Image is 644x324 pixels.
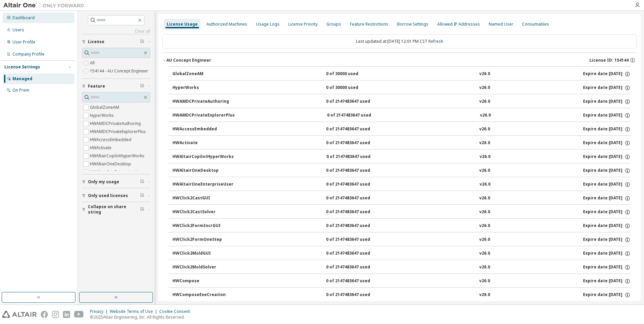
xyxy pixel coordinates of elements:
[480,112,491,119] div: v26.0
[172,209,233,215] div: HWClick2CastSolver
[172,71,233,77] div: GlobalZoneAM
[90,168,145,176] label: HWAltairOneEnterpriseUser
[479,85,490,91] div: v26.0
[172,288,631,302] button: HWComposeExeCreation0 of 2147483647 usedv26.0Expire date:[DATE]
[583,182,631,188] div: Expire date: [DATE]
[88,39,104,44] span: License
[172,246,631,261] button: HWClick2MoldGUI0 of 2147483647 usedv26.0Expire date:[DATE]
[88,84,105,89] span: Feature
[88,204,140,215] span: Collapse on share string
[90,160,132,168] label: HWAltairOneDesktop
[172,99,233,105] div: HWAMDCPrivateAuthoring
[172,264,233,270] div: HWClick2MoldSolver
[583,195,631,201] div: Expire date: [DATE]
[479,237,490,243] div: v26.0
[172,150,631,164] button: HWAltairCopilotHyperWorks0 of 2147483647 usedv26.0Expire date:[DATE]
[82,79,150,94] button: Feature
[583,71,631,77] div: Expire date: [DATE]
[140,179,144,185] span: Clear filter
[479,126,490,132] div: v26.0
[162,34,637,48] div: Last updated at: [DATE] 12:01 PM CST
[172,163,631,178] button: HWAltairOneDesktop0 of 2147483647 usedv26.0Expire date:[DATE]
[172,232,631,247] button: HWClick2FormOneStep0 of 2147483647 usedv26.0Expire date:[DATE]
[172,182,233,188] div: HWAltairOneEnterpriseUser
[437,22,480,27] div: Allowed IP Addresses
[3,2,88,9] img: Altair One
[326,99,387,105] div: 0 of 2147483647 used
[172,260,631,275] button: HWClick2MoldSolver0 of 2147483647 usedv26.0Expire date:[DATE]
[583,140,631,146] div: Expire date: [DATE]
[479,264,490,270] div: v26.0
[583,264,631,270] div: Expire date: [DATE]
[12,76,32,82] div: Managed
[326,154,387,160] div: 0 of 2147483647 used
[82,29,150,34] a: Clear all
[397,22,428,27] div: Borrow Settings
[479,223,490,229] div: v26.0
[327,112,388,119] div: 0 of 2147483647 used
[479,251,490,257] div: v26.0
[41,311,48,318] img: facebook.svg
[90,120,142,128] label: HWAMDCPrivateAuthoring
[326,195,387,201] div: 0 of 2147483647 used
[172,278,233,284] div: HWCompose
[583,85,631,91] div: Expire date: [DATE]
[172,140,233,146] div: HWActivate
[162,53,637,68] button: AU Concept EngineerLicense ID: 154144
[172,80,631,95] button: HyperWorks0 of 30000 usedv26.0Expire date:[DATE]
[172,126,233,132] div: HWAccessEmbedded
[288,22,318,27] div: License Priority
[172,205,631,220] button: HWClick2CastSolver0 of 2147483647 usedv26.0Expire date:[DATE]
[326,71,387,77] div: 0 of 30000 used
[480,182,490,188] div: v26.0
[583,168,631,174] div: Expire date: [DATE]
[52,311,59,318] img: instagram.svg
[12,15,35,21] div: Dashboard
[172,251,233,257] div: HWClick2MoldGUI
[583,112,631,119] div: Expire date: [DATE]
[172,136,631,151] button: HWActivate0 of 2147483647 usedv26.0Expire date:[DATE]
[82,202,150,217] button: Collapse on share string
[172,112,235,119] div: HWAMDCPrivateExplorerPlus
[479,209,490,215] div: v26.0
[326,209,387,215] div: 0 of 2147483647 used
[589,58,629,63] span: License ID: 154144
[326,223,387,229] div: 0 of 2147483647 used
[326,182,387,188] div: 0 of 2147483647 used
[479,99,490,105] div: v26.0
[140,207,144,212] span: Clear filter
[172,177,631,192] button: HWAltairOneEnterpriseUser0 of 2147483647 usedv26.0Expire date:[DATE]
[172,191,631,206] button: HWClick2CastGUI0 of 2147483647 usedv26.0Expire date:[DATE]
[479,140,490,146] div: v26.0
[12,52,44,57] div: Company Profile
[583,237,631,243] div: Expire date: [DATE]
[326,85,387,91] div: 0 of 30000 used
[172,168,233,174] div: HWAltairOneDesktop
[172,85,233,91] div: HyperWorks
[140,84,144,89] span: Clear filter
[172,223,233,229] div: HWClick2FormIncrGUI
[82,34,150,49] button: License
[479,195,490,201] div: v26.0
[110,309,159,314] div: Website Terms of Use
[583,99,631,105] div: Expire date: [DATE]
[583,154,631,160] div: Expire date: [DATE]
[140,193,144,198] span: Clear filter
[140,39,144,44] span: Clear filter
[326,264,387,270] div: 0 of 2147483647 used
[88,193,128,198] span: Only used licenses
[326,22,341,27] div: Groups
[172,108,631,123] button: HWAMDCPrivateExplorerPlus0 of 2147483647 usedv26.0Expire date:[DATE]
[12,27,24,33] div: Users
[90,59,96,67] label: All
[326,278,387,284] div: 0 of 2147483647 used
[326,237,387,243] div: 0 of 2147483647 used
[172,292,233,298] div: HWComposeExeCreation
[12,39,35,45] div: User Profile
[256,22,280,27] div: Usage Logs
[90,67,150,75] label: 154144 - AU Concept Engineer
[172,274,631,289] button: HWCompose0 of 2147483647 usedv26.0Expire date:[DATE]
[326,126,387,132] div: 0 of 2147483647 used
[326,251,387,257] div: 0 of 2147483647 used
[326,292,387,298] div: 0 of 2147483647 used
